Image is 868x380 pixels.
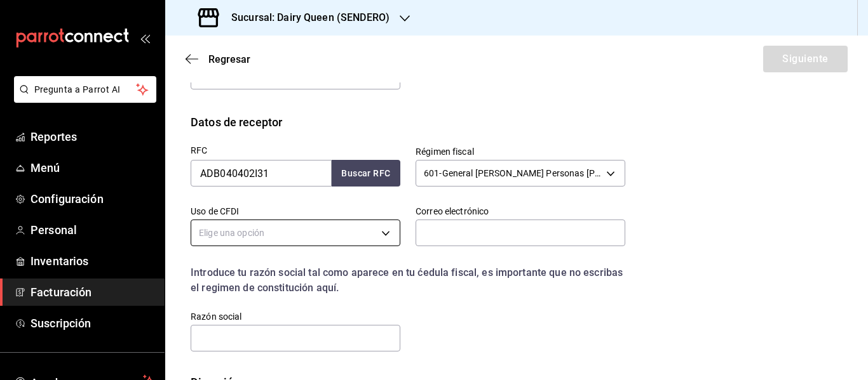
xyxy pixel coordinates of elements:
[14,76,156,103] button: Pregunta a Parrot AI
[416,207,625,216] label: Correo electrónico
[208,53,250,65] span: Regresar
[191,207,400,216] label: Uso de CFDI
[221,10,390,25] h3: Sucursal: Dairy Queen (SENDERO)
[191,265,625,296] div: Introduce tu razón social tal como aparece en tu ćedula fiscal, es importante que no escribas el ...
[31,190,154,207] span: Configuración
[31,221,154,239] span: Personal
[31,128,154,145] span: Reportes
[416,147,625,156] label: Régimen fiscal
[31,284,154,301] span: Facturación
[140,33,150,43] button: open_drawer_menu
[191,114,282,131] div: Datos de receptor
[191,146,400,155] label: RFC
[424,167,602,180] span: 601 - General [PERSON_NAME] Personas [PERSON_NAME]
[31,252,154,270] span: Inventarios
[186,53,250,65] button: Regresar
[31,159,154,176] span: Menú
[31,315,154,332] span: Suscripción
[191,219,400,246] div: Elige una opción
[9,92,156,105] a: Pregunta a Parrot AI
[191,312,400,321] label: Razón social
[332,160,400,187] button: Buscar RFC
[34,83,137,96] span: Pregunta a Parrot AI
